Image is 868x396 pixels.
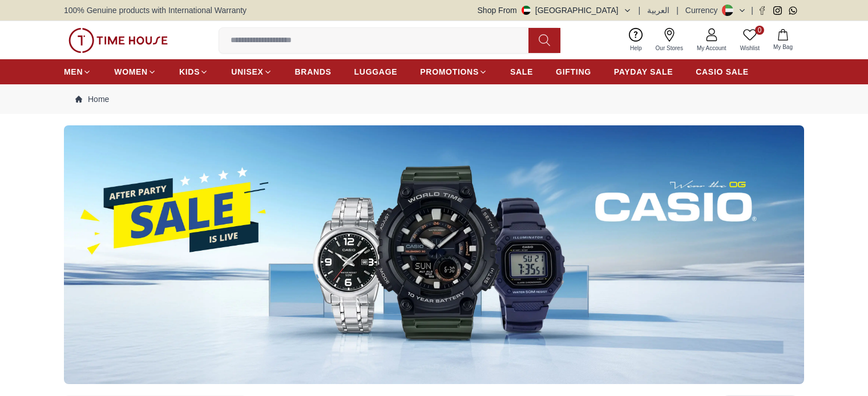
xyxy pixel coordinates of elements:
[614,66,673,77] span: PAYDAY SALE
[696,62,749,82] a: CASIO SALE
[736,44,764,52] span: Wishlist
[766,27,800,54] button: My Bag
[751,5,753,16] span: |
[769,43,797,51] span: My Bag
[639,5,641,16] span: |
[733,26,766,55] a: 0Wishlist
[649,26,690,55] a: Our Stores
[614,62,673,82] a: PAYDAY SALE
[755,26,764,35] span: 0
[647,5,669,16] button: العربية
[179,66,200,77] span: KIDS
[231,62,272,82] a: UNISEX
[64,66,83,77] span: MEN
[64,125,804,384] img: ...
[64,84,804,114] nav: Breadcrumb
[68,28,168,53] img: ...
[114,66,148,77] span: WOMEN
[685,5,722,16] div: Currency
[651,44,688,52] span: Our Stores
[420,62,487,82] a: PROMOTIONS
[354,62,398,82] a: LUGGAGE
[510,62,533,82] a: SALE
[789,6,797,15] a: Whatsapp
[295,62,332,82] a: BRANDS
[692,44,731,52] span: My Account
[773,6,782,15] a: Instagram
[758,6,766,15] a: Facebook
[522,6,531,15] img: United Arab Emirates
[510,66,533,77] span: SALE
[75,93,109,105] a: Home
[354,66,398,77] span: LUGGAGE
[478,5,632,16] button: Shop From[GEOGRAPHIC_DATA]
[696,66,749,77] span: CASIO SALE
[676,5,679,16] span: |
[114,62,156,82] a: WOMEN
[625,44,647,52] span: Help
[295,66,332,77] span: BRANDS
[64,5,247,16] span: 100% Genuine products with International Warranty
[556,62,591,82] a: GIFTING
[556,66,591,77] span: GIFTING
[231,66,263,77] span: UNISEX
[420,66,479,77] span: PROMOTIONS
[623,26,649,55] a: Help
[179,62,208,82] a: KIDS
[64,62,91,82] a: MEN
